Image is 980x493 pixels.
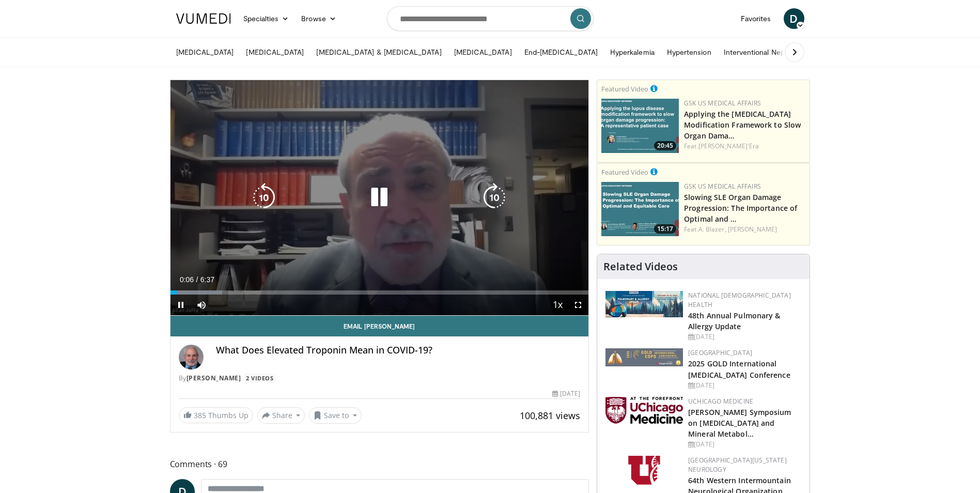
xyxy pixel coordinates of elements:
a: [PERSON_NAME]'Era [698,142,759,150]
span: Comments 69 [170,457,589,471]
h4: What Does Elevated Troponin Mean in COVID-19? [216,345,581,356]
span: 20:45 [654,141,676,150]
a: UChicago Medicine [688,397,753,406]
div: By [179,374,581,383]
a: Hypertension [661,42,718,63]
button: Save to [309,407,362,424]
a: [GEOGRAPHIC_DATA] [688,348,752,357]
video-js: Video Player [170,80,589,316]
span: 15:17 [654,224,676,234]
img: 9b11da17-84cb-43c8-bb1f-86317c752f50.png.150x105_q85_crop-smart_upscale.jpg [601,99,679,153]
a: Browse [295,8,343,29]
div: [DATE] [552,389,580,398]
button: Playback Rate [547,295,568,315]
div: [DATE] [688,381,801,390]
a: End-[MEDICAL_DATA] [518,42,604,63]
button: Mute [191,295,212,315]
button: Pause [170,295,191,315]
a: National [DEMOGRAPHIC_DATA] Health [688,291,791,309]
small: Featured Video [601,167,648,177]
span: 0:06 [180,275,194,284]
span: 6:37 [200,275,214,284]
a: [MEDICAL_DATA] [170,42,240,63]
img: dff207f3-9236-4a51-a237-9c7125d9f9ab.png.150x105_q85_crop-smart_upscale.jpg [601,182,679,236]
img: b90f5d12-84c1-472e-b843-5cad6c7ef911.jpg.150x105_q85_autocrop_double_scale_upscale_version-0.2.jpg [605,291,683,317]
a: D [784,8,804,29]
a: [PERSON_NAME] [186,374,241,382]
a: 385 Thumbs Up [179,407,253,423]
div: Feat. [684,142,805,151]
a: GSK US Medical Affairs [684,99,761,107]
a: [GEOGRAPHIC_DATA][US_STATE] Neurology [688,456,787,474]
a: 2 Videos [243,374,277,382]
span: 385 [194,410,206,420]
a: Slowing SLE Organ Damage Progression: The Importance of Optimal and … [684,192,797,224]
span: / [196,275,198,284]
a: GSK US Medical Affairs [684,182,761,191]
a: 15:17 [601,182,679,236]
img: 5f87bdfb-7fdf-48f0-85f3-b6bcda6427bf.jpg.150x105_q85_autocrop_double_scale_upscale_version-0.2.jpg [605,397,683,424]
a: Hyperkalemia [604,42,661,63]
a: [MEDICAL_DATA] [240,42,310,63]
span: 100,881 views [520,409,580,422]
input: Search topics, interventions [387,6,594,31]
div: [DATE] [688,332,801,342]
a: 2025 GOLD International [MEDICAL_DATA] Conference [688,359,790,379]
a: Specialties [237,8,295,29]
div: Feat. [684,225,805,234]
a: Applying the [MEDICAL_DATA] Modification Framework to Slow Organ Dama… [684,109,801,141]
a: Favorites [735,8,777,29]
a: [PERSON_NAME] [728,225,777,234]
button: Share [257,407,305,424]
a: 48th Annual Pulmonary & Allergy Update [688,311,780,331]
img: Avatar [179,345,204,369]
a: A. Blazer, [698,225,726,234]
a: Email [PERSON_NAME] [170,316,589,336]
div: [DATE] [688,440,801,449]
small: Featured Video [601,84,648,94]
a: [MEDICAL_DATA] [448,42,518,63]
button: Fullscreen [568,295,588,315]
div: Progress Bar [170,290,589,295]
a: [PERSON_NAME] Symposium on [MEDICAL_DATA] and Mineral Metabol… [688,407,791,439]
h4: Related Videos [603,260,678,273]
a: 20:45 [601,99,679,153]
img: 29f03053-4637-48fc-b8d3-cde88653f0ec.jpeg.150x105_q85_autocrop_double_scale_upscale_version-0.2.jpg [605,348,683,366]
a: [MEDICAL_DATA] & [MEDICAL_DATA] [310,42,447,63]
a: Interventional Nephrology [718,42,816,63]
img: VuMedi Logo [176,13,231,24]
